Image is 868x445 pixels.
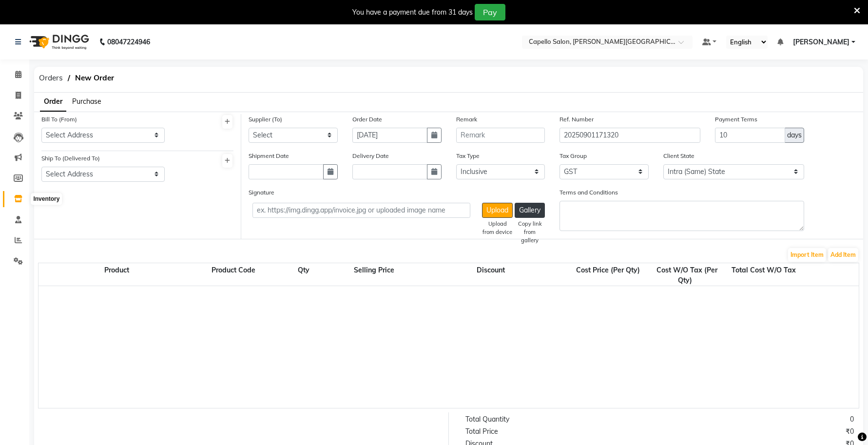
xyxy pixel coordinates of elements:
[458,426,660,437] div: Total Price
[249,188,274,197] label: Signature
[788,248,826,262] button: Import Item
[559,188,618,197] label: Terms and Conditions
[456,152,480,160] label: Tax Type
[70,69,119,87] span: New Order
[663,152,694,160] label: Client State
[515,203,545,218] button: Gallery
[194,265,272,286] div: Product Code
[725,265,803,286] div: Total Cost W/O Tax
[828,248,858,262] button: Add Item
[25,28,92,56] img: logo
[659,426,861,437] div: ₹0
[249,115,282,124] label: Supplier (To)
[787,130,802,140] span: days
[352,115,382,124] label: Order Date
[352,152,389,160] label: Delivery Date
[659,414,861,425] div: 0
[31,193,62,205] div: Inventory
[252,203,470,218] input: ex. https://img.dingg.app/invoice.jpg or uploaded image name
[39,265,194,286] div: Product
[456,128,545,143] input: Remark
[559,128,700,143] input: Reference Number
[44,97,62,106] span: Order
[559,152,587,160] label: Tax Group
[574,264,642,276] span: Cost Price (Per Qty)
[41,154,100,163] label: Ship To (Delivered To)
[793,37,849,47] span: [PERSON_NAME]
[41,115,77,124] label: Bill To (From)
[413,265,569,286] div: Discount
[352,264,396,276] span: Selling Price
[352,7,473,18] div: You have a payment due from 31 days
[272,265,335,286] div: Qty
[458,414,660,425] div: Total Quantity
[72,97,101,106] span: Purchase
[456,115,477,124] label: Remark
[34,69,68,87] span: Orders
[107,28,150,56] b: 08047224946
[559,115,594,124] label: Ref. Number
[249,152,289,160] label: Shipment Date
[715,115,757,124] label: Payment Terms
[655,264,717,287] span: Cost W/O Tax (Per Qty)
[475,4,505,20] button: Pay
[482,220,513,236] div: Upload from device
[482,203,513,218] button: Upload
[515,220,545,244] div: Copy link from gallery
